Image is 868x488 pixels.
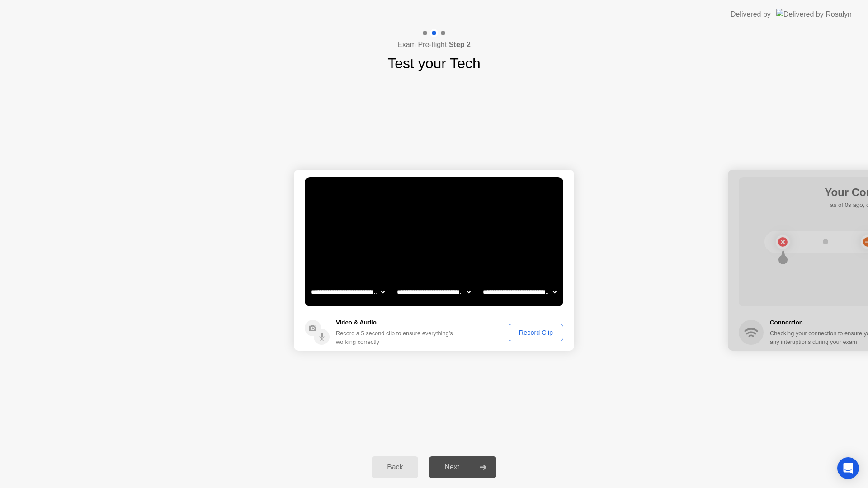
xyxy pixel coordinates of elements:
div: Next [432,463,472,471]
div: Record Clip [512,329,560,336]
img: Delivered by Rosalyn [776,9,852,19]
h5: Video & Audio [336,318,457,327]
button: Next [429,456,496,478]
select: Available cameras [309,283,387,301]
div: Delivered by [731,9,771,20]
b: Step 2 [449,41,471,48]
button: Record Clip [509,324,563,341]
div: Open Intercom Messenger [837,457,859,479]
button: Back [372,456,418,478]
div: Back [374,463,415,471]
h4: Exam Pre-flight: [397,39,471,50]
div: Record a 5 second clip to ensure everything’s working correctly [336,329,457,346]
select: Available microphones [481,283,558,301]
h1: Test your Tech [387,52,481,74]
select: Available speakers [395,283,472,301]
